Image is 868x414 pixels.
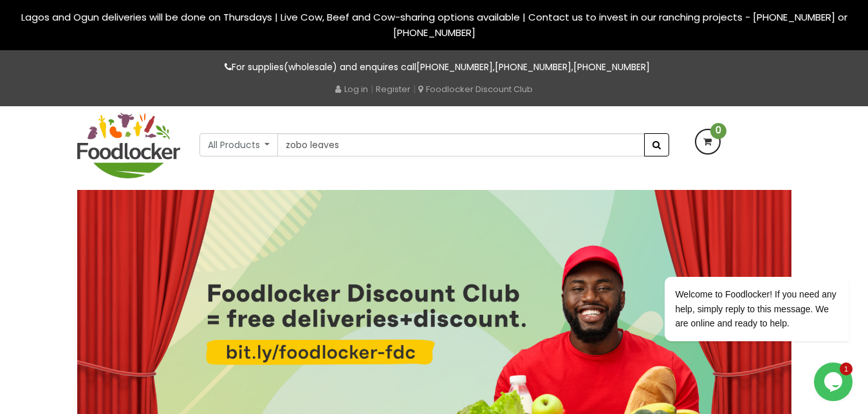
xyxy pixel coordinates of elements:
span: | [413,82,416,95]
button: All Products [199,133,279,156]
iframe: chat widget [814,362,855,401]
img: FoodLocker [77,113,180,178]
a: Log in [335,83,368,95]
iframe: chat widget [623,204,855,356]
p: For supplies(wholesale) and enquires call , , [77,60,791,75]
a: [PHONE_NUMBER] [573,61,650,73]
span: Lagos and Ogun deliveries will be done on Thursdays | Live Cow, Beef and Cow-sharing options avai... [21,10,847,39]
span: 0 [710,123,726,139]
a: Register [376,83,411,95]
span: | [371,82,373,95]
a: [PHONE_NUMBER] [495,61,571,73]
a: [PHONE_NUMBER] [416,61,493,73]
input: Search our variety of products [277,133,644,156]
a: Foodlocker Discount Club [418,83,533,95]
